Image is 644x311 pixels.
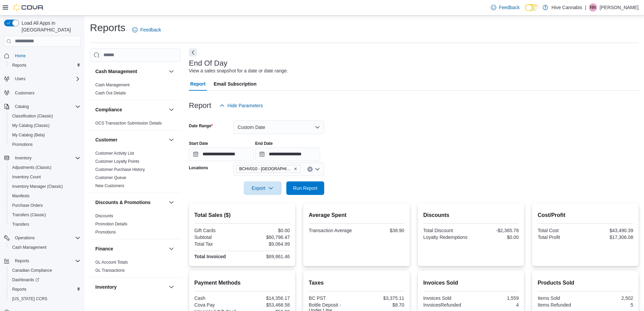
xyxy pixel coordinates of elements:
div: $0.00 [472,235,519,240]
button: Purchase Orders [7,201,83,210]
span: Catalog [15,104,29,109]
div: Cash Management [90,81,181,100]
div: View a sales snapshot for a date or date range. [189,67,288,74]
a: Inventory Count [9,173,44,181]
button: Customer [167,136,175,144]
div: $17,306.08 [587,235,633,240]
span: Manifests [12,193,29,199]
span: Reports [12,287,26,292]
span: Customer Purchase History [95,167,145,172]
input: Press the down key to open a popover containing a calendar. [255,148,320,161]
div: Transaction Average [309,228,355,233]
div: $14,356.17 [243,295,290,301]
span: Customers [15,90,34,96]
a: Reports [9,61,29,69]
h2: Cost/Profit [538,211,633,219]
span: Purchase Orders [9,201,80,209]
button: Hide Parameters [217,99,266,112]
label: Start Date [189,141,208,146]
a: Customer Loyalty Points [95,159,139,164]
span: Reports [9,61,80,69]
a: Promotion Details [95,222,127,226]
button: Inventory [12,154,34,162]
span: My Catalog (Classic) [9,121,80,130]
span: Promotions [12,142,33,147]
h2: Products Sold [538,279,633,287]
span: Users [12,75,80,83]
a: Promotions [9,140,35,149]
a: Dashboards [7,275,83,285]
div: 1,559 [472,295,519,301]
h2: Average Spent [309,211,404,219]
a: Promotions [95,230,116,235]
span: Home [15,53,26,59]
div: Loyalty Redemptions [423,235,470,240]
button: Manifests [7,191,83,201]
span: Canadian Compliance [12,268,52,273]
button: Custom Date [234,120,324,134]
a: New Customers [95,183,124,188]
button: Adjustments (Classic) [7,163,83,172]
button: Reports [7,61,83,70]
input: Press the down key to open a popover containing a calendar. [189,148,254,161]
p: | [585,3,586,12]
span: Cash Out Details [95,90,126,96]
div: $38.90 [358,228,404,233]
button: Reports [12,257,32,265]
button: Customer [95,136,166,143]
span: Manifests [9,192,80,200]
button: Finance [167,245,175,253]
button: Operations [1,233,83,243]
h3: Finance [95,245,113,252]
div: Invoices Sold [423,295,470,301]
span: Reports [12,257,80,265]
a: Dashboards [9,276,42,284]
div: Finance [90,258,181,277]
button: Canadian Compliance [7,266,83,275]
a: Transfers [9,220,32,228]
strong: Total Invoiced [194,254,226,259]
a: [US_STATE] CCRS [9,295,50,303]
div: Nicole Neeland [589,3,597,12]
div: -$2,365.78 [472,228,519,233]
span: Promotions [9,140,80,149]
p: [PERSON_NAME] [600,3,639,12]
h2: Invoices Sold [423,279,519,287]
button: Inventory [1,153,83,163]
span: BCHV010 - [GEOGRAPHIC_DATA] [239,165,292,172]
a: Feedback [488,1,522,14]
span: Transfers (Classic) [12,212,46,218]
span: Dashboards [9,276,80,284]
span: Inventory Count [9,173,80,181]
span: Inventory Manager (Classic) [9,182,80,191]
span: New Customers [95,183,124,188]
button: Inventory Manager (Classic) [7,182,83,191]
span: Cash Management [12,245,46,250]
h3: Report [189,102,211,110]
span: BCHV010 - Port Alberni [236,165,301,173]
button: Users [12,75,28,83]
span: Report [190,77,206,91]
a: Adjustments (Classic) [9,163,54,172]
button: Catalog [12,103,31,111]
span: My Catalog (Classic) [12,123,50,128]
button: My Catalog (Beta) [7,130,83,140]
button: Cash Management [7,243,83,252]
div: Items Refunded [538,302,584,308]
div: $43,490.39 [587,228,633,233]
span: [US_STATE] CCRS [12,296,47,302]
span: Transfers [9,220,80,228]
a: Cash Management [95,83,129,87]
a: Discounts [95,214,113,218]
span: Email Subscription [214,77,257,91]
h2: Discounts [423,211,519,219]
span: GL Account Totals [95,260,128,265]
div: Discounts & Promotions [90,212,181,239]
h2: Payment Methods [194,279,290,287]
div: Subtotal [194,235,241,240]
button: Clear input [307,166,313,172]
span: Customer Queue [95,175,126,180]
div: Total Profit [538,235,584,240]
label: Date Range [189,123,213,129]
